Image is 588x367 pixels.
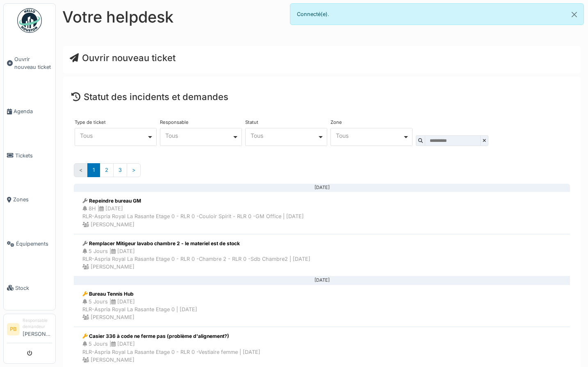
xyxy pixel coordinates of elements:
[70,52,175,63] a: Ouvrir nouveau ticket
[74,163,570,183] nav: Pages
[82,247,310,271] div: 5 Jours | [DATE] RLR-Aspria Royal La Rasante Etage 0 - RLR 0 -Chambre 2 - RLR 0 -Sdb Chambre2 | [...
[290,3,584,25] div: Connecté(e).
[74,191,570,234] a: Repeindre bureau GM 8H |[DATE]RLR-Aspria Royal La Rasante Etage 0 - RLR 0 -Couloir Spirit - RLR 0...
[4,133,55,178] a: Tickets
[113,163,127,177] a: 3
[74,234,570,277] a: Remplacer Mitigeur lavabo chambre 2 - le materiel est de stock 5 Jours |[DATE]RLR-Aspria Royal La...
[160,120,189,125] label: Responsable
[23,317,52,341] li: [PERSON_NAME]
[80,187,563,188] div: [DATE]
[82,290,197,298] div: Bureau Tennis Hub
[82,333,260,340] div: Casier 336 à code ne ferme pas (problème d'alignement?)
[82,197,304,205] div: Repeindre bureau GM
[80,133,147,138] div: Tous
[245,120,258,125] label: Statut
[100,163,114,177] a: 2
[127,163,141,177] a: Suivant
[75,120,106,125] label: Type de ticket
[15,284,52,292] span: Stock
[4,222,55,266] a: Équipements
[4,266,55,310] a: Stock
[74,285,570,327] a: Bureau Tennis Hub 5 Jours |[DATE]RLR-Aspria Royal La Rasante Etage 0 | [DATE] [PERSON_NAME]
[23,317,52,330] div: Responsable demandeur
[565,4,583,25] button: Close
[82,298,197,321] div: 5 Jours | [DATE] RLR-Aspria Royal La Rasante Etage 0 | [DATE] [PERSON_NAME]
[14,107,52,115] span: Agenda
[330,120,342,125] label: Zone
[4,178,55,222] a: Zones
[165,133,232,138] div: Tous
[82,240,310,247] div: Remplacer Mitigeur lavabo chambre 2 - le materiel est de stock
[7,323,19,335] li: PB
[80,280,563,281] div: [DATE]
[17,8,42,33] img: Badge_color-CXgf-gQk.svg
[71,91,572,102] h4: Statut des incidents et demandes
[7,317,52,343] a: PB Responsable demandeur[PERSON_NAME]
[15,152,52,160] span: Tickets
[82,340,260,364] div: 5 Jours | [DATE] RLR-Aspria Royal La Rasante Etage 0 - RLR 0 -Vestiaire femme | [DATE] [PERSON_NAME]
[82,205,304,228] div: 8H | [DATE] RLR-Aspria Royal La Rasante Etage 0 - RLR 0 -Couloir Spirit - RLR 0 -GM Office | [DAT...
[4,37,55,89] a: Ouvrir nouveau ticket
[336,133,403,138] div: Tous
[4,89,55,134] a: Agenda
[251,133,317,138] div: Tous
[87,163,100,177] a: 1
[14,55,52,71] span: Ouvrir nouveau ticket
[16,240,52,248] span: Équipements
[13,196,52,203] span: Zones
